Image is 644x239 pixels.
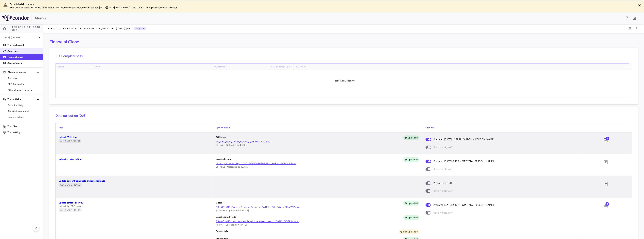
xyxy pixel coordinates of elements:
[216,140,419,143] a: PO_Line_Item_Detail_Report_7_bKHhnXZ.1.25.csv
[7,43,40,47] p: Trial dashboard
[2,15,29,21] img: logo-full-SnFGN8VE.png
[602,137,609,143] button: Add comment
[10,3,634,6] div: Scheduled downtime
[602,159,609,165] button: Add comment
[59,201,83,204] a: Update patient activity
[425,126,576,129] p: Sign off
[637,3,642,8] button: Close
[59,158,81,160] a: Upload invoice listing
[7,110,40,113] span: Site & lab cost matrix
[59,205,83,207] span: Upload the EDC reports
[216,157,231,162] p: Invoice listing
[605,137,609,140] span: 1
[7,98,36,101] p: Trial activity
[59,136,77,138] a: Upload PO listing
[7,76,40,80] span: Summary
[603,182,608,186] svg: Add comment
[59,139,81,143] span: ALMS-US-C-RD-01
[10,6,634,9] p: The Condor platform will be temporarily unavailable for scheduled maintenance [DATE][DATE] 9:00 P...
[216,135,226,140] p: PO listing
[216,126,419,129] p: Upload status
[216,220,419,223] a: ESK-001-018_Unscheduled_Duplicate_Assessments_[DATE]_GG51qMJ.csv
[603,160,608,164] svg: Add comment
[134,27,146,30] p: Preparer
[603,203,608,208] svg: Add comment
[7,61,40,65] p: Journal entry
[55,113,632,118] h6: Data collection (0/6)
[433,203,494,207] span: Prepared [DATE] 2:46 PM GMT-7 by [PERSON_NAME]
[59,180,105,182] a: Update current contracts and amendments
[49,39,79,45] h3: Financial Close
[406,158,419,161] span: Uploaded
[216,144,247,146] span: 33 rows • Uploaded on [DATE]
[59,208,82,212] span: In preparing the Clinical Accruals - Site Activity, the third-party service provider, or designee...
[59,126,210,129] p: Task
[216,201,222,206] p: Visits
[406,136,419,139] span: Uploaded
[7,131,40,134] p: Trial settings
[7,70,36,74] p: Clinical expenses
[216,215,236,220] p: Unscheduled visits
[7,49,40,53] p: Analytics
[602,181,609,187] button: Add comment
[7,55,40,59] p: Financial close
[333,79,355,82] span: Please wait... loading
[7,82,40,86] span: CRO Fortrea Inc.
[59,183,82,186] span: ALMS-US-C-RD-03
[216,223,247,226] span: 71 rows • Uploaded on [DATE]
[602,203,609,209] button: Add comment
[216,166,248,168] span: 251 rows • Uploaded on [DATE]
[433,137,494,141] span: Prepared [DATE] 12:52 PM GMT-7 by [PERSON_NAME]
[48,27,81,30] span: ESK-001-018 Ph3 PsO OLE
[116,27,131,30] span: [DATE] (Open)
[216,206,419,209] a: ESK-001-018_Condor_Finance_Reports_[DATE]_-_Site_Visits_8FqzYC7.csv
[12,26,43,32] span: ESK-001-018 Ph3 PsO OLE
[7,104,40,107] span: Patient activity
[603,138,608,142] svg: Add comment
[34,15,622,21] div: Alumis
[433,167,453,171] span: Reviewer sign off
[7,115,40,119] span: Map procedures
[433,145,453,149] span: Reviewer sign off
[59,139,81,143] span: On quarterly basis, the Accounting Manager, or designee, generates the PO Report and PO Changes R...
[59,208,82,212] span: ALMS-US-C-RD-05
[433,211,453,215] span: Reviewer sign off
[216,209,249,212] span: 622 rows • Uploaded on [DATE]
[83,27,109,30] span: Plaque [MEDICAL_DATA]
[216,229,228,234] p: Screenfails
[433,159,494,163] span: Prepared [DATE] 6:49 PM GMT-7 by [PERSON_NAME]
[433,189,453,193] span: Reviewer sign off
[7,125,40,128] p: Trial files
[55,54,632,59] h6: PO Completeness
[59,183,82,187] span: On quarterly basis, the Accounting Senior, or designee, meets with the R&D team to discuss update...
[402,230,419,233] span: Not uploaded
[433,181,452,185] span: Preparer sign off
[1,36,37,39] p: [DATE] (Open)
[406,202,419,205] span: Uploaded
[216,162,419,165] a: Monthly_Condor_Report_2025-07-04T0801_Final_edited_Z47OaSM.csv
[7,88,40,92] span: Other clinical contracts
[406,216,419,219] span: Uploaded
[605,202,609,206] span: 1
